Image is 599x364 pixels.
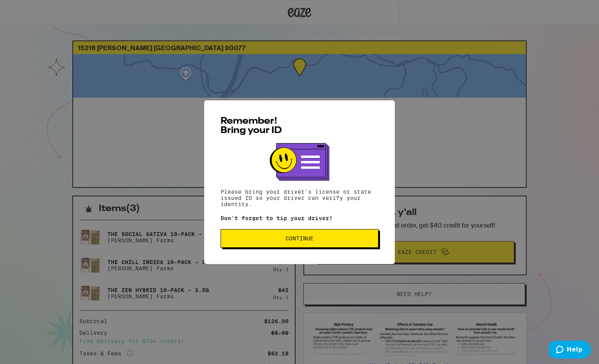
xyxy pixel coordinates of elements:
[221,117,282,135] span: Remember! Bring your ID
[285,236,314,241] span: Continue
[221,189,378,207] p: Please bring your driver's license or state issued ID so your driver can verify your identity.
[549,341,591,360] iframe: Opens a widget where you can find more information
[221,229,378,248] button: Continue
[221,215,378,221] p: Don't forget to tip your driver!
